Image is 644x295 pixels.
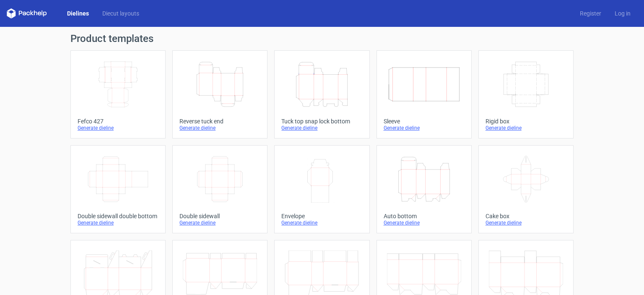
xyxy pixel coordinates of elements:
a: Double sidewallGenerate dieline [172,145,267,233]
div: Generate dieline [281,219,362,226]
div: Generate dieline [179,219,260,226]
div: Cake box [486,213,566,219]
div: Tuck top snap lock bottom [281,118,362,125]
div: Rigid box [486,118,566,125]
a: Cake boxGenerate dieline [478,145,574,233]
div: Generate dieline [179,125,260,131]
div: Double sidewall double bottom [78,213,158,219]
a: Double sidewall double bottomGenerate dieline [70,145,166,233]
a: Rigid boxGenerate dieline [478,50,574,138]
div: Reverse tuck end [179,118,260,125]
div: Fefco 427 [78,118,158,125]
a: Reverse tuck endGenerate dieline [172,50,267,138]
div: Double sidewall [179,213,260,219]
div: Generate dieline [384,219,465,226]
h1: Product templates [70,34,574,44]
a: Register [573,9,608,18]
a: Diecut layouts [96,9,146,18]
div: Auto bottom [384,213,465,219]
div: Generate dieline [78,219,158,226]
a: Log in [608,9,637,18]
a: SleeveGenerate dieline [377,50,472,138]
div: Envelope [281,213,362,219]
div: Generate dieline [486,125,566,131]
div: Generate dieline [486,219,566,226]
a: EnvelopeGenerate dieline [274,145,369,233]
div: Generate dieline [384,125,465,131]
div: Generate dieline [78,125,158,131]
a: Dielines [60,9,96,18]
div: Generate dieline [281,125,362,131]
a: Auto bottomGenerate dieline [377,145,472,233]
a: Fefco 427Generate dieline [70,50,166,138]
a: Tuck top snap lock bottomGenerate dieline [274,50,369,138]
div: Sleeve [384,118,465,125]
